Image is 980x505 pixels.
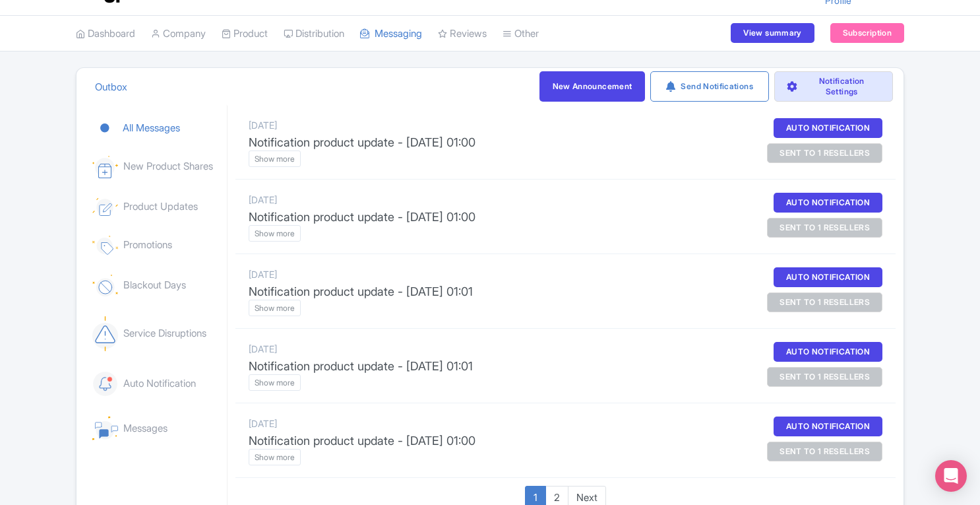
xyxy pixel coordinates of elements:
[92,417,118,440] img: icon-general-message-passive-dced38b8be14f6433371365708243c1d.svg
[767,292,882,312] div: sent to 1 resellers
[95,69,127,106] a: Outbox
[438,16,487,52] a: Reviews
[92,236,118,255] img: icon-new-promotion-passive-97cfc8a2a1699b87f57f1e372f5c4344.svg
[249,269,277,280] span: [DATE]
[767,218,882,238] div: sent to 1 resellers
[249,283,724,300] p: Notification product update - [DATE] 01:01
[249,119,277,131] span: [DATE]
[767,442,882,461] div: sent to 1 resellers
[935,460,967,492] div: Open Intercom Messenger
[249,432,724,450] p: Notification product update - [DATE] 01:00
[92,198,118,216] img: icon-product-update-passive-d8b36680673ce2f1c1093c6d3d9e0655.svg
[92,156,118,178] img: icon-share-products-passive-586cf1afebc7ee56cd27c2962df33887.svg
[151,16,206,52] a: Company
[774,193,882,213] div: Auto notification
[92,145,222,189] a: New Product Shares
[767,367,882,387] div: sent to 1 resellers
[92,264,222,307] a: Blackout Days
[360,16,422,52] a: Messaging
[830,23,904,43] a: Subscription
[249,133,724,151] p: Notification product update - [DATE] 01:00
[650,71,769,102] a: Send Notifications
[249,418,277,429] span: [DATE]
[222,16,268,52] a: Product
[249,300,301,316] btn: Show more
[92,316,118,351] img: icon-service-disruption-passive-d53cc9fb2ac501153ed424a81dd5f4a8.svg
[767,143,882,163] div: sent to 1 resellers
[249,357,724,375] p: Notification product update - [DATE] 01:01
[92,110,222,147] a: All Messages
[92,187,222,226] a: Product Updates
[92,306,222,361] a: Service Disruptions
[284,16,344,52] a: Distribution
[503,16,539,52] a: Other
[249,374,301,391] btn: Show more
[774,342,882,362] div: Auto notification
[731,23,814,43] a: View summary
[249,225,301,242] btn: Show more
[249,151,301,167] btn: Show more
[92,275,118,296] img: icon-blocked-days-passive-0febe7090a5175195feee36c38de928a.svg
[249,194,277,205] span: [DATE]
[92,371,118,397] img: icon-auto-notification-passive-90f0fc5d3ac5efac254e4ceb20dbff71.svg
[774,267,882,287] div: Auto notification
[92,406,222,451] a: Messages
[92,225,222,265] a: Promotions
[774,417,882,436] div: Auto notification
[774,118,882,138] div: Auto notification
[76,16,135,52] a: Dashboard
[249,449,301,465] btn: Show more
[92,360,222,407] a: Auto Notification
[249,343,277,354] span: [DATE]
[539,71,645,102] a: New Announcement
[249,208,724,226] p: Notification product update - [DATE] 01:00
[774,71,893,102] a: Notification Settings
